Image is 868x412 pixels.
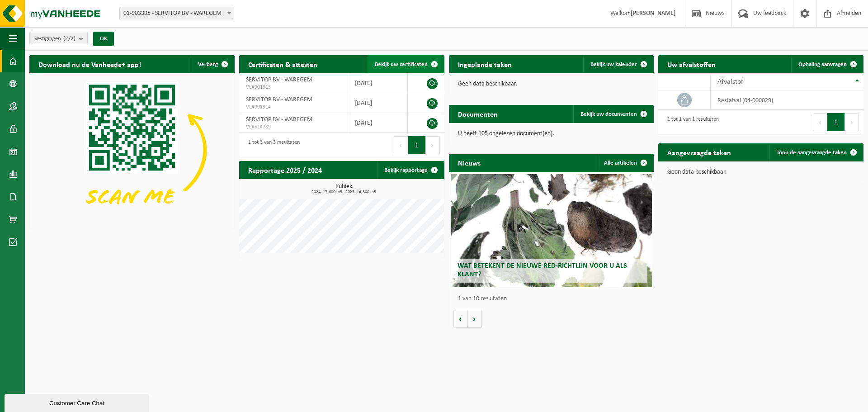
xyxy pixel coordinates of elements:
span: VLA614789 [246,123,341,131]
span: Verberg [198,62,218,67]
span: Ophaling aanvragen [798,62,847,67]
td: [DATE] [348,93,408,113]
a: Wat betekent de nieuwe RED-richtlijn voor u als klant? [451,174,652,287]
button: Vestigingen(2/2) [29,32,88,45]
span: Vestigingen [34,32,75,46]
span: Bekijk uw kalender [590,62,637,67]
span: Toon de aangevraagde taken [777,150,847,156]
button: Previous [394,136,408,154]
span: SERVITOP BV - WAREGEM [246,116,312,123]
h2: Documenten [449,105,507,123]
span: VLA901314 [246,104,341,111]
button: 1 [827,113,845,131]
p: U heeft 105 ongelezen document(en). [458,131,645,137]
span: Wat betekent de nieuwe RED-richtlijn voor u als klant? [458,262,627,278]
a: Alle artikelen [597,154,653,172]
strong: [PERSON_NAME] [631,10,676,17]
div: 1 tot 3 van 3 resultaten [244,135,300,155]
iframe: chat widget [5,392,151,412]
span: Bekijk uw certificaten [375,62,428,67]
button: Volgende [468,310,482,328]
img: Download de VHEPlus App [29,73,235,227]
td: [DATE] [348,113,408,133]
button: Next [845,113,859,131]
span: 2024: 17,600 m3 - 2025: 14,300 m3 [244,190,444,194]
button: Vorige [453,310,468,328]
button: Verberg [191,55,234,73]
h2: Ingeplande taken [449,55,521,73]
a: Bekijk rapportage [377,161,443,179]
span: SERVITOP BV - WAREGEM [246,76,312,83]
span: Bekijk uw documenten [580,111,637,117]
a: Toon de aangevraagde taken [769,143,863,161]
h2: Certificaten & attesten [239,55,326,73]
h2: Uw afvalstoffen [658,55,725,73]
span: 01-903395 - SERVITOP BV - WAREGEM [119,7,234,20]
count: (2/2) [63,36,75,42]
span: Afvalstof [717,78,743,85]
div: 1 tot 1 van 1 resultaten [663,112,719,132]
span: 01-903395 - SERVITOP BV - WAREGEM [120,7,234,20]
a: Ophaling aanvragen [791,55,863,73]
h2: Rapportage 2025 / 2024 [239,161,331,179]
h3: Kubiek [244,184,444,194]
button: Previous [813,113,827,131]
a: Bekijk uw certificaten [368,55,443,73]
button: 1 [408,136,426,154]
button: OK [93,32,114,46]
td: [DATE] [348,73,408,93]
p: Geen data beschikbaar. [667,169,854,175]
h2: Download nu de Vanheede+ app! [29,55,150,73]
h2: Nieuws [449,154,490,171]
a: Bekijk uw documenten [573,105,653,123]
h2: Aangevraagde taken [658,143,740,161]
button: Next [426,136,440,154]
p: Geen data beschikbaar. [458,81,645,87]
p: 1 van 10 resultaten [458,296,650,302]
span: VLA901313 [246,84,341,91]
a: Bekijk uw kalender [583,55,653,73]
td: restafval (04-000029) [711,90,863,110]
span: SERVITOP BV - WAREGEM [246,96,312,103]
